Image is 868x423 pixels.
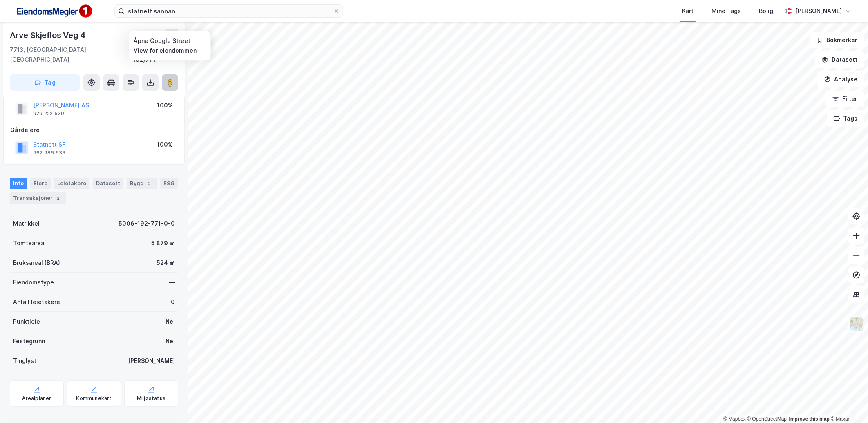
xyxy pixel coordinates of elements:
[157,258,175,268] div: 524 ㎡
[30,178,51,189] div: Eiere
[825,91,865,107] button: Filter
[10,192,66,204] div: Transaksjoner
[145,179,154,188] div: 2
[849,316,864,332] img: Z
[93,178,123,189] div: Datasett
[157,140,173,150] div: 100%
[33,150,65,156] div: 962 986 633
[133,45,178,65] div: Steinkjer, 192/771
[10,125,178,135] div: Gårdeiere
[13,336,45,346] div: Festegrunn
[795,6,842,16] div: [PERSON_NAME]
[22,395,51,402] div: Arealplaner
[759,6,773,16] div: Bolig
[125,5,333,17] input: Søk på adresse, matrikkel, gårdeiere, leietakere eller personer
[166,336,175,346] div: Nei
[33,110,64,117] div: 929 222 539
[137,395,166,402] div: Miljøstatus
[166,317,175,327] div: Nei
[682,6,694,16] div: Kart
[119,219,175,228] div: 5006-192-771-0-0
[76,395,112,402] div: Kommunekart
[810,32,865,48] button: Bokmerker
[13,317,40,327] div: Punktleie
[13,278,54,287] div: Eiendomstype
[13,258,60,268] div: Bruksareal (BRA)
[827,110,865,127] button: Tags
[171,297,175,307] div: 0
[169,278,175,287] div: —
[711,6,741,16] div: Mine Tags
[13,219,40,228] div: Matrikkel
[54,178,89,189] div: Leietakere
[13,297,60,307] div: Antall leietakere
[151,238,175,248] div: 5 879 ㎡
[160,178,178,189] div: ESG
[827,384,868,423] iframe: Chat Widget
[789,416,830,422] a: Improve this map
[157,101,173,110] div: 100%
[815,51,865,68] button: Datasett
[10,45,133,65] div: 7713, [GEOGRAPHIC_DATA], [GEOGRAPHIC_DATA]
[13,238,46,248] div: Tomteareal
[723,416,746,422] a: Mapbox
[13,356,36,366] div: Tinglyst
[10,178,27,189] div: Info
[10,29,87,42] div: Arve Skjeflos Veg 4
[13,2,95,20] img: F4PB6Px+NJ5v8B7XTbfpPpyloAAAAASUVORK5CYII=
[827,384,868,423] div: Kontrollprogram for chat
[128,356,175,366] div: [PERSON_NAME]
[127,178,157,189] div: Bygg
[10,74,80,91] button: Tag
[817,71,865,87] button: Analyse
[747,416,787,422] a: OpenStreetMap
[54,194,63,202] div: 2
